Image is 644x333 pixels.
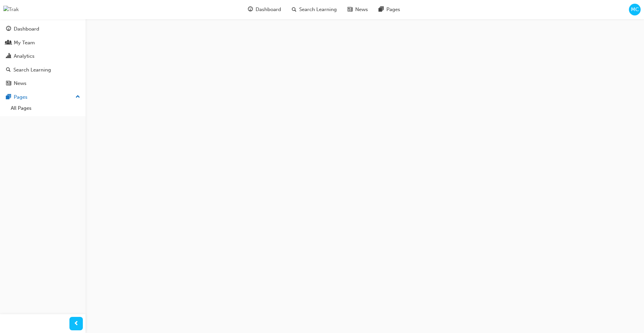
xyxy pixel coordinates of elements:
span: search-icon [6,67,11,73]
a: guage-iconDashboard [243,3,286,16]
button: Pages [3,91,83,103]
span: Search Learning [299,6,337,13]
a: My Team [3,37,83,49]
span: chart-icon [6,53,11,59]
span: Dashboard [256,6,281,13]
div: My Team [14,39,35,47]
button: DashboardMy TeamAnalyticsSearch LearningNews [3,21,83,91]
div: News [14,80,26,87]
span: Pages [386,6,400,13]
span: prev-icon [74,320,79,328]
span: news-icon [347,5,353,14]
a: news-iconNews [342,3,373,16]
span: search-icon [292,5,297,14]
div: Analytics [14,52,35,60]
div: Search Learning [13,66,51,74]
a: News [3,77,83,90]
span: news-icon [6,81,11,87]
div: Pages [14,93,28,101]
span: people-icon [6,40,11,46]
a: Analytics [3,50,83,62]
span: pages-icon [6,94,11,100]
button: MC [629,4,641,15]
span: MC [631,6,639,13]
span: News [355,6,368,13]
a: Dashboard [3,23,83,35]
span: guage-icon [6,26,11,32]
a: search-iconSearch Learning [286,3,342,16]
a: All Pages [8,103,83,113]
a: Search Learning [3,64,83,76]
div: Dashboard [14,25,39,33]
img: Trak [3,6,19,13]
span: up-icon [75,93,80,101]
span: pages-icon [379,5,384,14]
span: guage-icon [248,5,253,14]
a: pages-iconPages [373,3,406,16]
